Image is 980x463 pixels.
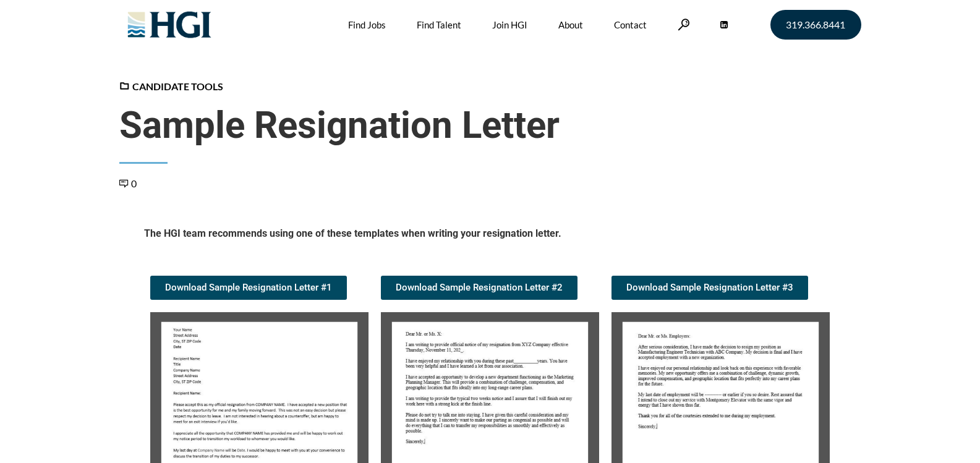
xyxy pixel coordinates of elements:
[119,103,861,148] span: Sample Resignation Letter
[144,227,837,245] h5: The HGI team recommends using one of these templates when writing your resignation letter.
[165,283,332,292] span: Download Sample Resignation Letter #1
[786,20,845,30] span: 319.366.8441
[150,276,347,300] a: Download Sample Resignation Letter #1
[626,283,793,292] span: Download Sample Resignation Letter #3
[678,19,690,30] a: Search
[611,276,808,300] a: Download Sample Resignation Letter #3
[119,177,137,189] a: 0
[119,80,223,92] a: Candidate Tools
[381,276,577,300] a: Download Sample Resignation Letter #2
[770,10,861,40] a: 319.366.8441
[396,283,563,292] span: Download Sample Resignation Letter #2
